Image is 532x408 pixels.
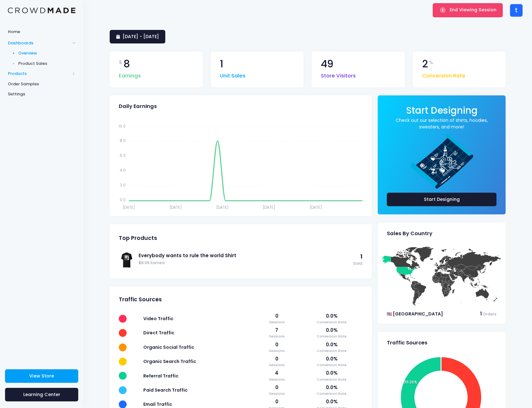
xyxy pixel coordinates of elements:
a: View Store [5,369,78,383]
span: Referral Traffic [143,373,178,379]
span: 0.0% [301,384,362,391]
span: 1 [360,253,362,260]
tspan: 2.0 [120,182,126,188]
span: % [429,59,433,66]
span: Organic Social Traffic [143,344,194,350]
span: Sessions [258,320,295,325]
tspan: 10.0 [118,123,126,128]
span: $ [119,59,122,66]
span: $8.06 Earned [139,260,350,266]
span: 0.0% [301,370,362,377]
span: Settings [8,91,75,97]
a: Learning Center [5,388,78,401]
a: Start Designing [406,109,478,115]
span: Start Designing [406,104,478,117]
span: Product Sales [18,60,76,67]
span: Email Traffic [143,401,172,407]
span: Conversion Rate [301,377,362,382]
tspan: [DATE] [216,204,229,210]
span: Conversion Rate [301,362,362,368]
span: Order Samples [8,81,75,87]
span: 4 [258,370,295,377]
span: 8 [123,59,130,69]
span: 1 [220,59,223,69]
span: 0 [258,313,295,320]
span: 0.0% [301,327,362,334]
span: Overview [18,50,76,56]
tspan: 6.0 [120,153,126,158]
span: [DATE] - [DATE] [123,33,159,40]
span: Video Traffic [143,315,173,322]
span: 0.0% [301,355,362,362]
span: 1 [480,310,482,317]
span: Daily Earnings [119,103,157,110]
button: End Viewing Session [433,3,503,17]
tspan: 4.0 [120,167,126,173]
span: End Viewing Session [450,7,496,13]
a: Start Designing [387,193,496,206]
span: Store Visitors [321,69,356,80]
span: Traffic Sources [119,296,162,303]
span: Learning Center [23,391,60,398]
span: 0.0% [301,313,362,320]
span: Paid Search Traffic [143,387,188,393]
span: Sessions [258,362,295,368]
img: Logo [8,8,75,14]
span: Sessions [258,391,295,396]
span: 49 [321,59,333,69]
tspan: [DATE] [123,204,135,210]
div: t [510,4,523,17]
span: 0 [258,384,295,391]
span: Sessions [258,334,295,339]
tspan: 8.0 [120,138,126,143]
span: [GEOGRAPHIC_DATA] [393,311,443,317]
span: Conversion Rate [301,391,362,396]
span: Orders [483,311,496,317]
span: Conversion Rate [301,348,362,354]
span: Traffic Sources [387,340,427,346]
tspan: [DATE] [310,204,322,210]
span: Products [8,71,70,77]
a: [DATE] - [DATE] [110,30,165,43]
span: 2 [422,59,428,69]
span: Sold [353,261,362,267]
span: 0.0% [301,398,362,405]
span: Sessions [258,348,295,354]
span: Sessions [258,377,295,382]
span: 7 [258,327,295,334]
tspan: [DATE] [263,204,275,210]
span: 0 [258,355,295,362]
span: Organic Search Traffic [143,358,196,365]
span: Unit Sales [220,69,245,80]
span: Earnings [119,69,141,80]
span: Conversion Rate [422,69,465,80]
span: Home [8,29,75,35]
span: Dashboards [8,40,70,46]
a: Everybody wants to rule the world Shirt [139,252,350,259]
span: Conversion Rate [301,320,362,325]
span: Top Products [119,235,157,241]
span: Sales By Country [387,230,432,237]
span: View Store [29,373,54,379]
span: 0 [258,341,295,348]
tspan: [DATE] [169,204,182,210]
a: Check out our selection of shirts, hoodies, sweaters, and more! [387,117,496,130]
span: 0 [258,398,295,405]
span: 0.0% [301,341,362,348]
tspan: 0.0 [120,197,126,202]
span: Conversion Rate [301,334,362,339]
span: Direct Traffic [143,330,174,336]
